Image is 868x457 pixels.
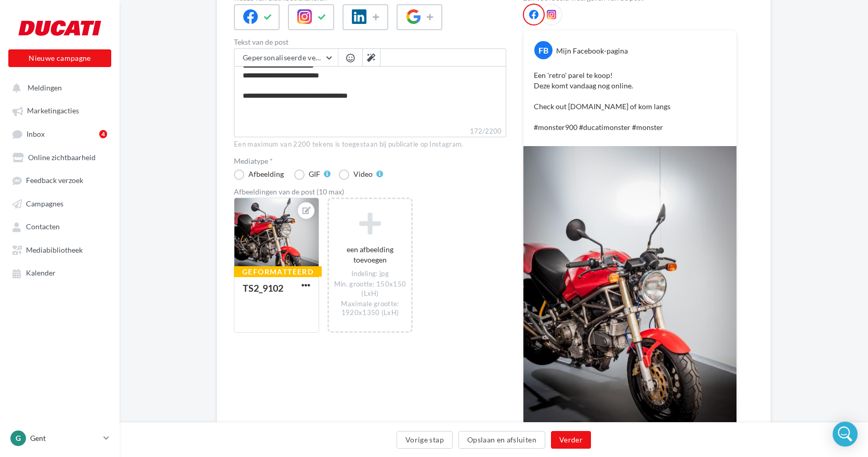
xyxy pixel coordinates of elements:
[534,70,726,133] p: Een 'retro' parel te koop! Deze komt vandaag nog online. Check out [DOMAIN_NAME] of kom langs #mo...
[27,129,45,138] span: Inbox
[28,153,96,162] span: Online zichtbaarheid
[309,171,320,178] div: GIF
[556,46,628,56] div: Mijn Facebook-pagina
[30,433,99,443] p: Gent
[551,431,591,449] button: Verder
[248,171,284,178] div: Afbeelding
[6,263,113,282] a: Kalender
[27,107,79,115] span: Marketingacties
[243,53,330,62] span: Gepersonaliseerde velden
[99,130,107,138] div: 4
[353,171,373,178] div: Video
[6,217,113,236] a: Contacten
[8,49,111,67] button: Nieuwe campagne
[26,176,83,185] span: Feedback verzoek
[243,282,283,294] div: TS2_9102
[16,433,21,443] span: G
[6,194,113,213] a: Campagnes
[234,49,338,67] button: Gepersonaliseerde velden
[26,269,56,278] span: Kalender
[6,78,109,97] button: Meldingen
[234,188,506,195] div: Afbeeldingen van de post (10 max)
[458,431,545,449] button: Opslaan en afsluiten
[6,171,113,189] a: Feedback verzoek
[6,101,113,120] a: Marketingacties
[234,38,506,46] label: Tekst van de post
[234,140,506,149] div: Een maximum van 2200 tekens is toegestaan bij publicatie op Instagram.
[234,126,506,137] label: 172/2200
[28,83,62,92] span: Meldingen
[234,266,322,278] div: Geformatteerd
[6,240,113,259] a: Mediabibliotheek
[8,428,111,448] a: G Gent
[26,245,83,254] span: Mediabibliotheek
[26,199,63,208] span: Campagnes
[534,41,553,59] div: FB
[833,422,858,447] div: Open Intercom Messenger
[6,124,113,143] a: Inbox4
[397,431,453,449] button: Vorige stap
[6,148,113,166] a: Online zichtbaarheid
[234,158,506,165] label: Mediatype *
[26,223,60,231] span: Contacten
